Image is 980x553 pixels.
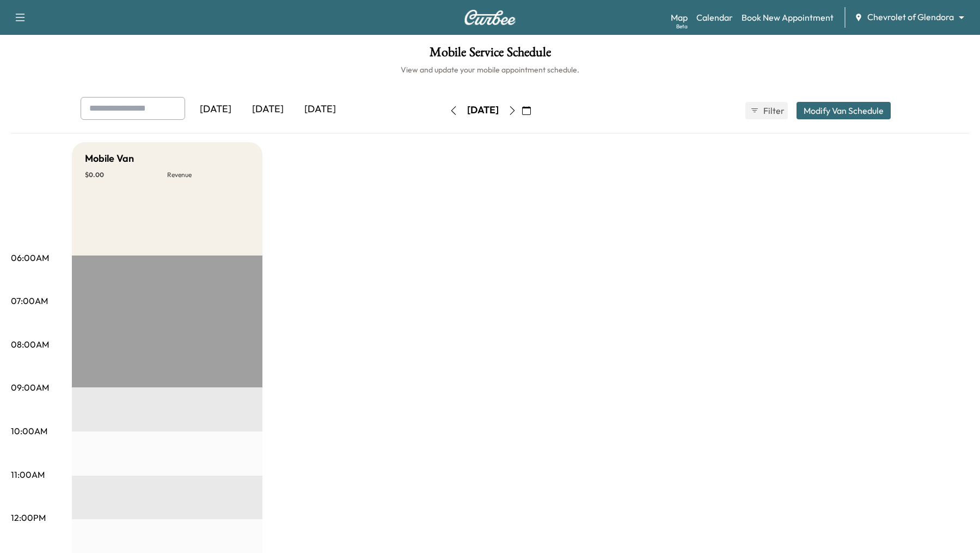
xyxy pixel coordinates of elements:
[11,468,45,481] p: 11:00AM
[167,171,249,179] p: Revenue
[467,104,499,117] div: [DATE]
[11,251,49,264] p: 06:00AM
[11,424,47,437] p: 10:00AM
[85,151,134,166] h5: Mobile Van
[11,381,49,394] p: 09:00AM
[742,11,834,24] a: Book New Appointment
[676,22,688,31] div: Beta
[867,11,954,23] span: Chevrolet of Glendora
[242,97,294,122] div: [DATE]
[11,46,969,64] h1: Mobile Service Schedule
[11,338,49,351] p: 08:00AM
[11,64,969,75] h6: View and update your mobile appointment schedule.
[85,171,167,179] p: $ 0.00
[294,97,346,122] div: [DATE]
[745,102,788,119] button: Filter
[464,10,516,25] img: Curbee Logo
[763,104,783,117] span: Filter
[797,102,891,119] button: Modify Van Schedule
[696,11,733,24] a: Calendar
[671,11,688,24] a: MapBeta
[11,294,48,307] p: 07:00AM
[11,511,46,524] p: 12:00PM
[189,97,242,122] div: [DATE]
